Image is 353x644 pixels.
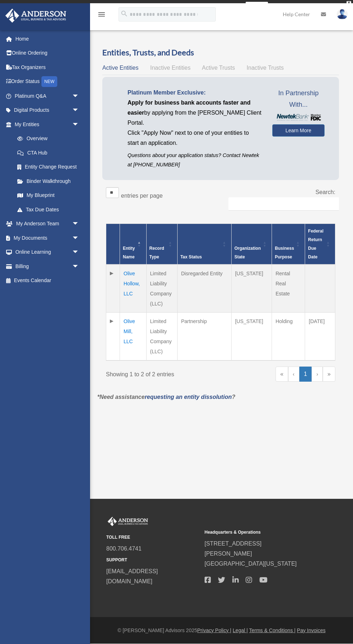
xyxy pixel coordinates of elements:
a: Platinum Q&Aarrow_drop_down [5,89,90,103]
a: [STREET_ADDRESS][PERSON_NAME] [205,540,262,557]
label: entries per page [121,193,163,199]
small: SUPPORT [106,556,200,564]
span: arrow_drop_down [72,259,86,274]
a: Tax Organizers [5,60,90,74]
label: Search: [316,189,335,195]
a: requesting an entity dissolution [145,394,232,400]
a: First [276,367,288,382]
a: [GEOGRAPHIC_DATA][US_STATE] [205,561,297,567]
div: © [PERSON_NAME] Advisors 2025 [90,626,353,635]
td: Limited Liability Company (LLC) [146,264,177,313]
img: Anderson Advisors Platinum Portal [106,517,149,526]
a: Tax Due Dates [10,202,86,217]
span: Record Type [149,246,164,259]
a: survey [246,2,268,10]
td: [US_STATE] [231,264,272,313]
a: My Blueprint [10,188,86,203]
p: Platinum Member Exclusive: [128,88,262,98]
span: Entity Name [123,246,135,259]
a: My Documentsarrow_drop_down [5,231,90,245]
a: Home [5,32,90,46]
a: Learn More [272,124,325,137]
th: Entity Name: Activate to invert sorting [120,224,147,265]
span: In Partnership With... [272,88,325,110]
p: Click "Apply Now" next to one of your entities to start an application. [128,128,262,148]
a: Online Learningarrow_drop_down [5,245,90,259]
span: arrow_drop_down [72,245,86,260]
a: 800.706.4741 [106,546,142,552]
span: Federal Return Due Date [308,229,323,259]
i: search [120,10,128,18]
span: arrow_drop_down [72,89,86,103]
img: NewtekBankLogoSM.png [276,114,321,120]
span: Apply for business bank accounts faster and easier [128,100,250,116]
th: Record Type: Activate to sort [146,224,177,265]
a: My Entitiesarrow_drop_down [5,117,86,132]
a: [EMAIL_ADDRESS][DOMAIN_NAME] [106,568,158,584]
span: arrow_drop_down [72,217,86,231]
a: Binder Walkthrough [10,174,86,188]
a: Billingarrow_drop_down [5,259,90,273]
td: Disregarded Entity [177,264,231,313]
div: Get a chance to win 6 months of Platinum for free just by filling out this [85,2,242,10]
a: Last [323,367,335,382]
span: Active Trusts [202,65,235,71]
span: arrow_drop_down [72,117,86,132]
em: *Need assistance ? [97,394,235,400]
td: Rental Real Estate [272,264,305,313]
img: Anderson Advisors Platinum Portal [3,9,68,23]
div: NEW [41,76,57,87]
a: Overview [10,132,83,146]
td: Limited Liability Company (LLC) [146,313,177,361]
a: CTA Hub [10,146,86,160]
a: Legal | [233,627,248,633]
a: Online Ordering [5,46,90,60]
small: Headquarters & Operations [205,529,298,536]
th: Federal Return Due Date: Activate to sort [305,224,335,265]
a: Entity Change Request [10,160,86,174]
th: Tax Status: Activate to sort [177,224,231,265]
a: Privacy Policy | [197,627,232,633]
span: arrow_drop_down [72,231,86,245]
td: Olive Mill, LLC [120,313,147,361]
a: Next [312,367,323,382]
td: Olive Hollow, LLC [120,264,147,313]
a: Digital Productsarrow_drop_down [5,103,90,118]
p: Questions about your application status? Contact Newtek at [PHONE_NUMBER] [128,151,262,169]
span: Inactive Entities [150,65,191,71]
a: Order StatusNEW [5,74,90,89]
span: Business Purpose [275,246,294,259]
a: My Anderson Teamarrow_drop_down [5,217,90,231]
div: Showing 1 to 2 of 2 entries [106,367,215,379]
a: Events Calendar [5,273,90,288]
td: [DATE] [305,313,335,361]
a: menu [97,13,106,19]
h3: Entities, Trusts, and Deeds [102,47,339,58]
span: Inactive Trusts [247,65,284,71]
span: Tax Status [180,254,202,259]
td: Partnership [177,313,231,361]
a: Terms & Conditions | [249,627,296,633]
a: 1 [299,367,312,382]
th: Organization State: Activate to sort [231,224,272,265]
img: User Pic [337,9,348,19]
a: Previous [288,367,299,382]
span: arrow_drop_down [72,103,86,118]
span: Organization State [234,246,261,259]
th: Business Purpose: Activate to sort [272,224,305,265]
span: Active Entities [102,65,138,71]
i: menu [97,10,106,19]
p: by applying from the [PERSON_NAME] Client Portal. [128,98,262,128]
td: Holding [272,313,305,361]
td: [US_STATE] [231,313,272,361]
small: TOLL FREE [106,534,200,541]
div: close [347,1,351,5]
